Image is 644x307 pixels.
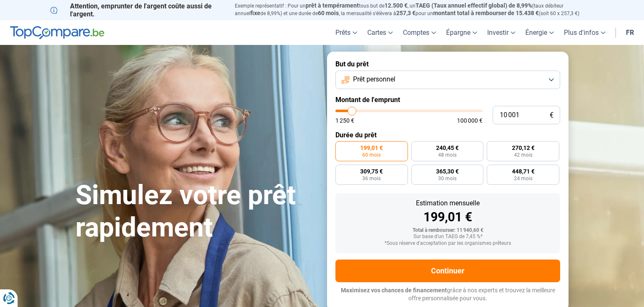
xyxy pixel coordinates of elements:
[335,260,560,282] button: Continuer
[514,176,532,181] span: 24 mois
[457,118,483,123] span: 100 000 €
[235,2,594,17] p: Exemple représentatif : Pour un tous but de , un (taux débiteur annuel de 8,99%) et une durée de ...
[318,10,339,16] span: 60 mois
[362,20,398,45] a: Cartes
[436,145,459,151] span: 240,45 €
[10,26,104,39] img: TopCompare
[342,241,553,247] div: *Sous réserve d'acceptation par les organismes prêteurs
[398,20,441,45] a: Comptes
[384,2,408,9] span: 12.500 €
[75,179,317,244] h1: Simulez votre prêt rapidement
[514,152,532,157] span: 42 mois
[436,168,459,174] span: 365,30 €
[550,112,553,119] span: €
[335,60,560,68] label: But du prêt
[396,10,415,16] span: 257,3 €
[360,168,383,174] span: 309,75 €
[250,10,260,16] span: fixe
[362,152,381,157] span: 60 mois
[353,75,395,84] span: Prêt personnel
[360,145,383,151] span: 199,01 €
[362,176,381,181] span: 36 mois
[306,2,359,9] span: prêt à tempérament
[335,96,560,104] label: Montant de l'emprunt
[50,2,225,18] p: Attention, emprunter de l'argent coûte aussi de l'argent.
[335,131,560,139] label: Durée du prêt
[342,211,553,223] div: 199,01 €
[438,152,457,157] span: 48 mois
[441,20,482,45] a: Épargne
[512,168,535,174] span: 448,71 €
[415,2,532,9] span: TAEG (Taux annuel effectif global) de 8,99%
[335,286,560,303] p: grâce à nos experts et trouvez la meilleure offre personnalisée pour vous.
[342,200,553,207] div: Estimation mensuelle
[482,20,520,45] a: Investir
[559,20,610,45] a: Plus d'infos
[512,145,535,151] span: 270,12 €
[433,10,539,16] span: montant total à rembourser de 15.438 €
[330,20,362,45] a: Prêts
[621,20,639,45] a: fr
[342,234,553,240] div: Sur base d'un TAEG de 7,45 %*
[335,118,354,123] span: 1 250 €
[335,71,560,89] button: Prêt personnel
[520,20,559,45] a: Énergie
[342,228,553,234] div: Total à rembourser: 11 940,60 €
[341,287,447,294] span: Maximisez vos chances de financement
[438,176,457,181] span: 30 mois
